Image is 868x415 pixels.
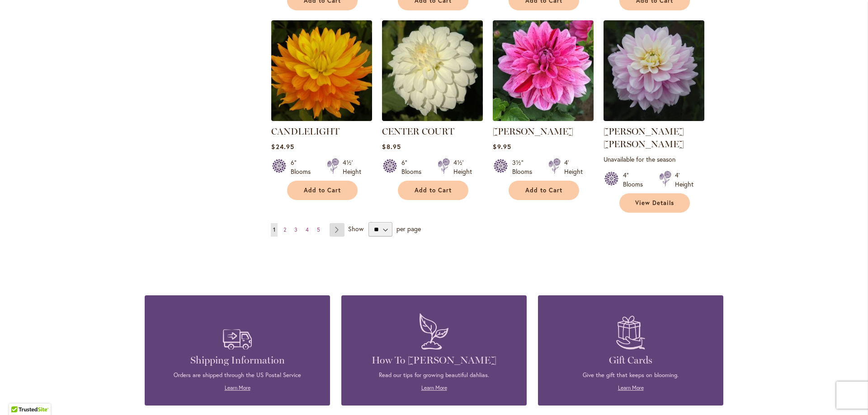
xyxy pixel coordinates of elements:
a: [PERSON_NAME] [493,126,573,137]
a: Learn More [618,384,644,391]
span: 5 [317,226,320,233]
a: CANDLELIGHT [271,126,340,137]
a: CANDLELIGHT [271,114,372,123]
p: Orders are shipped through the US Postal Service [158,371,316,379]
span: Add to Cart [415,187,452,194]
span: Add to Cart [525,187,562,194]
span: $9.95 [493,142,511,151]
a: CENTER COURT [382,114,483,123]
img: CHA CHING [493,20,594,121]
img: CANDLELIGHT [271,20,372,121]
h4: Shipping Information [158,354,316,367]
p: Read our tips for growing beautiful dahlias. [355,371,513,379]
a: [PERSON_NAME] [PERSON_NAME] [604,126,684,149]
div: 4" Blooms [623,171,648,189]
div: 4½' Height [343,158,361,176]
a: Charlotte Mae [604,114,704,123]
a: Learn More [225,384,250,391]
span: 3 [294,226,297,233]
a: View Details [619,193,690,213]
a: 5 [315,223,322,237]
a: 2 [281,223,288,237]
a: CHA CHING [493,114,594,123]
a: 3 [292,223,300,237]
span: 4 [306,226,309,233]
div: 6" Blooms [401,158,427,176]
span: $24.95 [271,142,294,151]
span: View Details [635,199,674,207]
iframe: Launch Accessibility Center [7,383,32,408]
div: 4' Height [675,171,693,189]
button: Add to Cart [509,181,579,200]
h4: Gift Cards [552,354,710,367]
span: 1 [273,226,275,233]
button: Add to Cart [287,181,358,200]
button: Add to Cart [398,181,468,200]
span: 2 [283,226,286,233]
a: Learn More [421,384,447,391]
div: 4' Height [564,158,583,176]
div: 3½" Blooms [512,158,538,176]
a: 4 [303,223,311,237]
span: per page [396,224,421,233]
span: Add to Cart [304,187,341,194]
div: 4½' Height [453,158,472,176]
span: $8.95 [382,142,401,151]
p: Unavailable for the season [604,155,704,163]
img: Charlotte Mae [604,20,704,121]
span: Show [348,224,363,233]
p: Give the gift that keeps on blooming. [552,371,710,379]
div: 6" Blooms [291,158,316,176]
a: CENTER COURT [382,126,454,137]
h4: How To [PERSON_NAME] [355,354,513,367]
img: CENTER COURT [382,20,483,121]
